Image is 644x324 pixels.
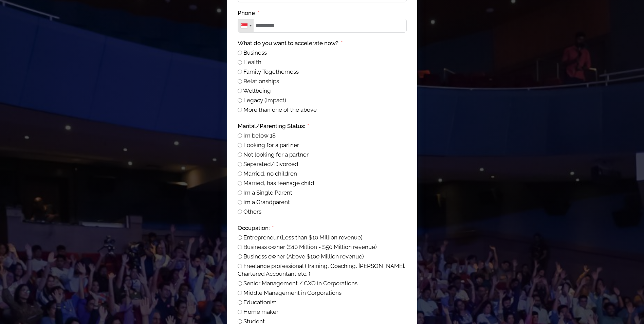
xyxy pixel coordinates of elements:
span: Business owner ($10 Million - $50 Million revenue) [243,244,377,250]
span: Married, has teenage child [243,180,314,186]
input: Entrepreneur (Less than $10 Million revenue) [238,235,242,240]
span: More than one of the above [243,106,317,113]
span: Relationships [243,78,279,85]
label: Occupation: [238,224,274,232]
input: Business owner ($10 Million - $50 Million revenue) [238,245,242,249]
span: Business [243,49,267,56]
label: Marital/Parenting Status: [238,122,309,130]
span: Others [243,208,261,215]
span: Freelance professional (Training, Coaching, [PERSON_NAME], Chartered Accountant etc. ) [238,263,405,277]
input: Educationist [238,300,242,305]
span: Legacy (Impact) [243,97,286,104]
input: Middle Management in Corporations [238,291,242,295]
input: Married, no children [238,172,242,176]
span: Family Togetherness [243,68,299,75]
span: Wellbeing [243,87,271,94]
div: Telephone country code [238,19,254,32]
span: Not looking for a partner [243,151,309,158]
span: I’m a Single Parent [243,189,292,196]
input: Looking for a partner [238,143,242,147]
span: Looking for a partner [243,142,299,148]
span: Entrepreneur (Less than $10 Million revenue) [243,234,363,241]
input: Others [238,210,242,214]
input: Senior Management / CXO in Corporations [238,281,242,286]
label: What do you want to accelerate now? [238,39,343,47]
input: I’m a Single Parent [238,191,242,195]
input: Business [238,51,242,55]
input: Freelance professional (Training, Coaching, Baker, Chartered Accountant etc. ) [238,264,242,268]
span: I’m below 18 [243,132,276,139]
input: Relationships [238,79,242,84]
input: Health [238,60,242,65]
input: Wellbeing [238,89,242,93]
input: Business owner (Above $100 Million revenue) [238,254,242,259]
input: I’m below 18 [238,133,242,138]
input: Phone [238,19,407,33]
span: Health [243,59,261,66]
input: Married, has teenage child [238,181,242,185]
input: I’m a Grandparent [238,200,242,204]
input: Legacy (Impact) [238,98,242,103]
input: Family Togetherness [238,70,242,74]
span: Separated/Divorced [243,161,298,167]
span: I’m a Grandparent [243,199,290,205]
input: More than one of the above [238,108,242,112]
input: Not looking for a partner [238,152,242,157]
span: Home maker [243,308,278,315]
span: Senior Management / CXO in Corporations [243,280,357,287]
input: Student [238,319,242,324]
input: Separated/Divorced [238,162,242,166]
label: Phone [238,9,259,17]
span: Married, no children [243,170,297,177]
span: Educationist [243,299,276,306]
span: Middle Management in Corporations [243,289,342,296]
input: Home maker [238,310,242,314]
span: Business owner (Above $100 Million revenue) [243,253,364,260]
